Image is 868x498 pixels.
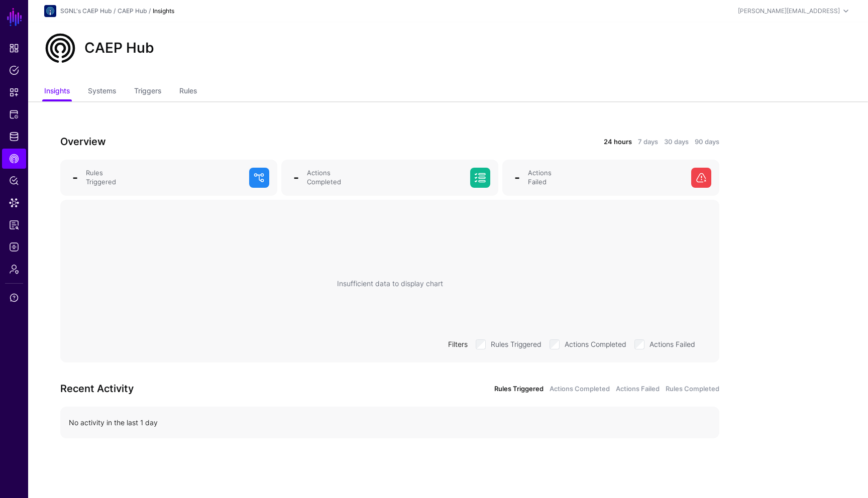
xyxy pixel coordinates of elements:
a: Rules Triggered [494,384,544,394]
a: Actions Failed [616,384,660,394]
span: - [72,170,78,185]
span: Protected Systems [9,109,19,119]
a: Data Lens [2,193,26,213]
span: - [514,170,520,185]
div: [PERSON_NAME][EMAIL_ADDRESS] [738,7,840,16]
a: Systems [88,82,116,101]
span: - [293,170,299,185]
a: Snippets [2,82,26,102]
div: Actions Failed [524,169,687,187]
div: Insufficient data to display chart [337,278,443,289]
span: Identity Data Fabric [9,132,19,142]
a: Dashboard [2,38,26,58]
a: CAEP Hub [2,149,26,169]
a: Logs [2,237,26,257]
a: CAEP Hub [118,7,147,15]
h2: CAEP Hub [84,40,154,57]
label: Actions Completed [565,337,626,349]
a: 7 days [638,137,658,147]
a: Actions Completed [550,384,610,394]
img: svg+xml;base64,PHN2ZyB3aWR0aD0iNjQiIGhlaWdodD0iNjQiIHZpZXdCb3g9IjAgMCA2NCA2NCIgZmlsbD0ibm9uZSIgeG... [44,5,56,17]
label: Rules Triggered [491,337,541,349]
a: SGNL's CAEP Hub [60,7,112,15]
div: No activity in the last 1 day [69,417,711,428]
a: Insights [44,82,70,101]
a: Protected Systems [2,104,26,125]
span: Admin [9,264,19,274]
label: Actions Failed [649,337,695,349]
a: Reports [2,215,26,235]
a: Rules [179,82,197,101]
div: Filters [444,339,472,349]
span: Policies [9,65,19,75]
a: SGNL [6,6,23,28]
h3: Recent Activity [60,381,384,397]
a: Identity Data Fabric [2,127,26,147]
div: / [147,7,153,16]
span: Snippets [9,87,19,97]
a: 90 days [695,137,719,147]
a: Admin [2,259,26,279]
a: Policies [2,60,26,80]
a: Triggers [134,82,161,101]
span: Logs [9,242,19,252]
h3: Overview [60,134,384,150]
div: / [112,7,118,16]
div: Rules Triggered [82,169,245,187]
strong: Insights [153,7,174,15]
span: CAEP Hub [9,154,19,164]
a: 24 hours [604,137,632,147]
span: Support [9,293,19,303]
span: Policy Lens [9,176,19,186]
span: Data Lens [9,198,19,208]
div: Actions Completed [303,169,466,187]
a: 30 days [664,137,689,147]
a: Policy Lens [2,171,26,191]
span: Dashboard [9,43,19,53]
span: Reports [9,220,19,230]
a: Rules Completed [666,384,719,394]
